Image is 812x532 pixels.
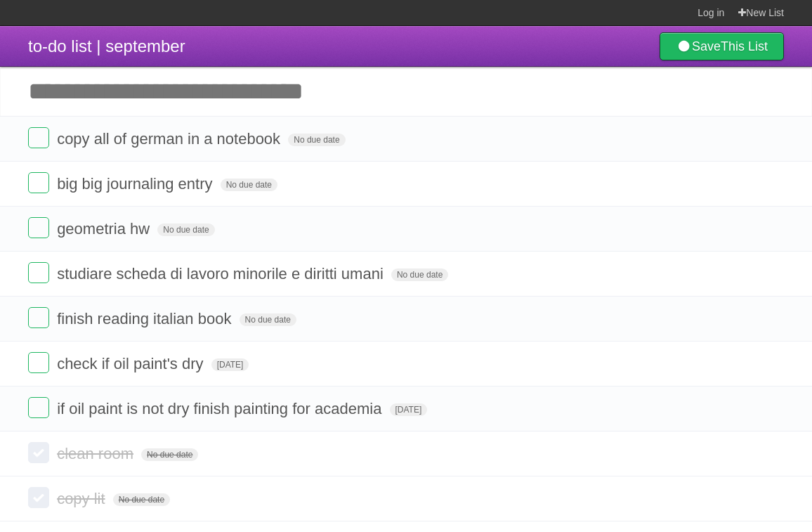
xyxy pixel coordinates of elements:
span: No due date [288,134,345,146]
label: Done [28,217,49,238]
span: No due date [221,179,277,191]
label: Done [28,307,49,328]
span: copy all of german in a notebook [57,130,284,148]
span: if oil paint is not dry finish painting for academia [57,400,385,417]
span: No due date [141,448,198,461]
label: Done [28,172,49,193]
b: This List [721,39,768,53]
span: geometria hw [57,220,153,238]
label: Done [28,127,49,148]
span: [DATE] [211,358,249,371]
label: Done [28,262,49,283]
span: copy lit [57,490,108,507]
label: Done [28,487,49,508]
span: studiare scheda di lavoro minorile e diritti umani [57,265,387,283]
span: No due date [391,268,448,281]
span: clean room [57,445,137,462]
span: finish reading italian book [57,310,235,327]
span: No due date [113,493,170,506]
span: big big journaling entry [57,175,216,193]
span: to-do list | september [28,37,185,56]
label: Done [28,397,49,418]
label: Done [28,352,49,373]
span: check if oil paint's dry [57,355,207,372]
a: SaveThis List [660,32,784,60]
span: [DATE] [390,403,428,416]
label: Done [28,442,49,463]
span: No due date [240,313,296,326]
span: No due date [157,223,214,236]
